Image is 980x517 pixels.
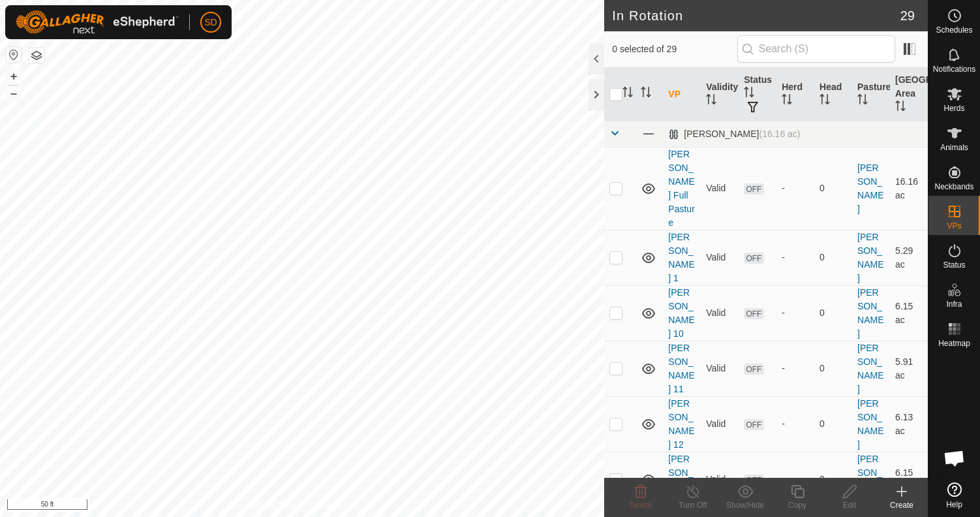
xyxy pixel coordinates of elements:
[744,183,763,195] span: OFF
[935,439,974,478] div: Open chat
[744,308,763,319] span: OFF
[315,500,354,512] a: Contact Us
[251,500,299,512] a: Privacy Policy
[744,253,763,264] span: OFF
[890,452,928,507] td: 6.15 ac
[759,129,800,139] span: (16.16 ac)
[814,452,852,507] td: 0
[701,147,739,230] td: Valid
[890,68,928,121] th: [GEOGRAPHIC_DATA] Area
[701,341,739,396] td: Valid
[857,96,868,106] p-sorticon: Activate to sort
[744,419,763,430] span: OFF
[814,341,852,396] td: 0
[668,149,694,228] a: [PERSON_NAME] Full Pasture
[946,501,962,509] span: Help
[641,89,651,99] p-sorticon: Activate to sort
[29,48,44,63] button: Map Layers
[819,96,830,106] p-sorticon: Activate to sort
[876,499,928,511] div: Create
[782,251,809,264] div: -
[928,477,980,514] a: Help
[612,8,900,23] h2: In Rotation
[900,6,915,25] span: 29
[890,147,928,230] td: 16.16 ac
[776,68,814,121] th: Herd
[782,473,809,486] div: -
[857,454,883,505] a: [PERSON_NAME]
[823,499,876,511] div: Edit
[668,454,694,505] a: [PERSON_NAME] 2
[706,96,716,106] p-sorticon: Activate to sort
[668,343,694,394] a: [PERSON_NAME] 11
[782,96,792,106] p-sorticon: Activate to sort
[857,398,883,450] a: [PERSON_NAME]
[701,68,739,121] th: Validity
[668,287,694,339] a: [PERSON_NAME] 10
[737,35,895,63] input: Search (S)
[933,65,975,73] span: Notifications
[782,362,809,375] div: -
[612,42,737,56] span: 0 selected of 29
[744,89,754,99] p-sorticon: Activate to sort
[6,86,22,101] button: –
[814,147,852,230] td: 0
[814,285,852,341] td: 0
[668,232,694,283] a: [PERSON_NAME] 1
[719,499,771,511] div: Show/Hide
[668,398,694,450] a: [PERSON_NAME] 12
[890,230,928,285] td: 5.29 ac
[814,68,852,121] th: Head
[782,306,809,320] div: -
[739,68,776,121] th: Status
[857,287,883,339] a: [PERSON_NAME]
[852,68,890,121] th: Pasture
[744,475,763,486] span: OFF
[943,104,964,112] span: Herds
[204,16,217,29] span: SD
[701,396,739,452] td: Valid
[771,499,823,511] div: Copy
[701,285,739,341] td: Valid
[701,452,739,507] td: Valid
[663,68,701,121] th: VP
[782,417,809,431] div: -
[934,183,973,191] span: Neckbands
[940,144,968,151] span: Animals
[936,26,972,34] span: Schedules
[6,47,22,63] button: Reset Map
[938,339,970,347] span: Heatmap
[814,230,852,285] td: 0
[890,285,928,341] td: 6.15 ac
[857,232,883,283] a: [PERSON_NAME]
[814,396,852,452] td: 0
[668,129,800,140] div: [PERSON_NAME]
[16,10,179,34] img: Gallagher Logo
[782,181,809,195] div: -
[857,343,883,394] a: [PERSON_NAME]
[947,222,961,230] span: VPs
[701,230,739,285] td: Valid
[857,163,883,214] a: [PERSON_NAME]
[890,396,928,452] td: 6.13 ac
[744,364,763,375] span: OFF
[890,341,928,396] td: 5.91 ac
[946,300,962,308] span: Infra
[943,261,965,269] span: Status
[667,499,719,511] div: Turn Off
[6,69,22,84] button: +
[622,89,633,99] p-sorticon: Activate to sort
[895,102,906,113] p-sorticon: Activate to sort
[630,501,652,510] span: Delete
